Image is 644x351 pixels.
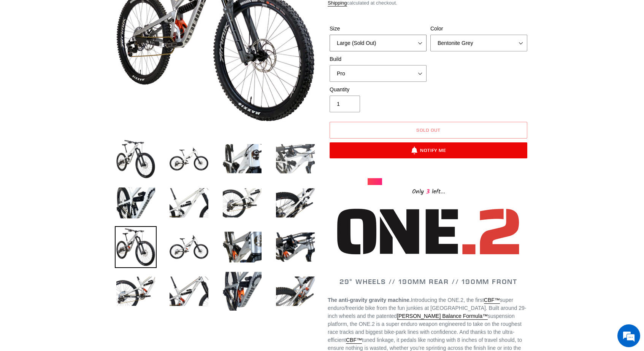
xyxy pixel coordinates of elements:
[430,25,527,33] label: Color
[168,138,210,180] img: Load image into Gallery viewer, ONE.2 Super Enduro - Complete Bike
[115,138,157,180] img: Load image into Gallery viewer, ONE.2 Super Enduro - Complete Bike
[330,25,427,33] label: Size
[168,182,210,224] img: Load image into Gallery viewer, ONE.2 Super Enduro - Complete Bike
[339,277,517,286] span: 29" WHEELS // 190MM REAR // 190MM FRONT
[274,182,316,224] img: Load image into Gallery viewer, ONE.2 Super Enduro - Complete Bike
[125,4,143,22] div: Minimize live chat window
[168,270,210,312] img: Load image into Gallery viewer, ONE.2 Super Enduro - Complete Bike
[274,138,316,180] img: Load image into Gallery viewer, ONE.2 Super Enduro - Complete Bike
[4,208,145,235] textarea: Type your message and hit 'Enter'
[51,43,139,53] div: Chat with us now
[330,55,427,63] label: Build
[221,226,263,268] img: Load image into Gallery viewer, ONE.2 Super Enduro - Complete Bike
[330,86,427,94] label: Quantity
[115,226,157,268] img: Load image into Gallery viewer, ONE.2 Super Enduro - Complete Bike
[368,185,489,197] div: Only left...
[328,313,522,343] span: suspension platform, the ONE.2 is a super enduro weapon engineered to take on the roughest race t...
[221,138,263,180] img: Load image into Gallery viewer, ONE.2 Super Enduro - Complete Bike
[8,42,20,53] div: Navigation go back
[330,142,527,158] button: Notify Me
[221,182,263,224] img: Load image into Gallery viewer, ONE.2 Super Enduro - Complete Bike
[24,38,43,57] img: d_696896380_company_1647369064580_696896380
[330,122,527,139] button: Sold out
[44,96,105,173] span: We're online!
[424,187,432,196] span: 3
[411,297,484,303] span: Introducing the ONE.2, the first
[484,297,500,304] a: CBF™
[416,127,441,133] span: Sold out
[115,182,157,224] img: Load image into Gallery viewer, ONE.2 Super Enduro - Complete Bike
[274,270,316,312] img: Load image into Gallery viewer, ONE.2 Super Enduro - Complete Bike
[397,313,488,320] a: [PERSON_NAME] Balance Formula™
[274,226,316,268] img: Load image into Gallery viewer, ONE.2 Super Enduro - Complete Bike
[346,337,362,344] a: CBF™
[168,226,210,268] img: Load image into Gallery viewer, ONE.2 Super Enduro - Complete Bike
[328,297,526,319] span: super enduro/freeride bike from the fun junkies at [GEOGRAPHIC_DATA]. Built around 29-inch wheels...
[328,297,411,303] strong: The anti-gravity gravity machine.
[221,270,263,312] img: Load image into Gallery viewer, ONE.2 Super Enduro - Complete Bike
[115,270,157,312] img: Load image into Gallery viewer, ONE.2 Super Enduro - Complete Bike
